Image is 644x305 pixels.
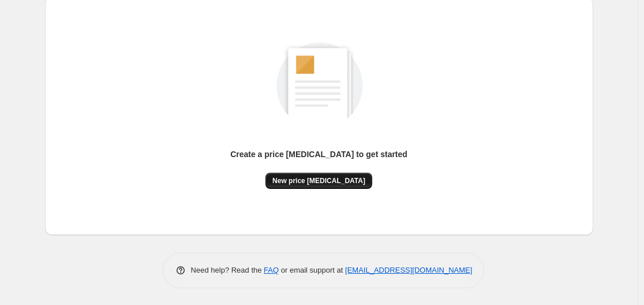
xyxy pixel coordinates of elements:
[279,266,345,274] span: or email support at
[272,176,365,185] span: New price [MEDICAL_DATA]
[345,266,472,274] a: [EMAIL_ADDRESS][DOMAIN_NAME]
[230,148,407,160] p: Create a price [MEDICAL_DATA] to get started
[264,266,279,274] a: FAQ
[265,173,372,189] button: New price [MEDICAL_DATA]
[191,266,264,274] span: Need help? Read the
